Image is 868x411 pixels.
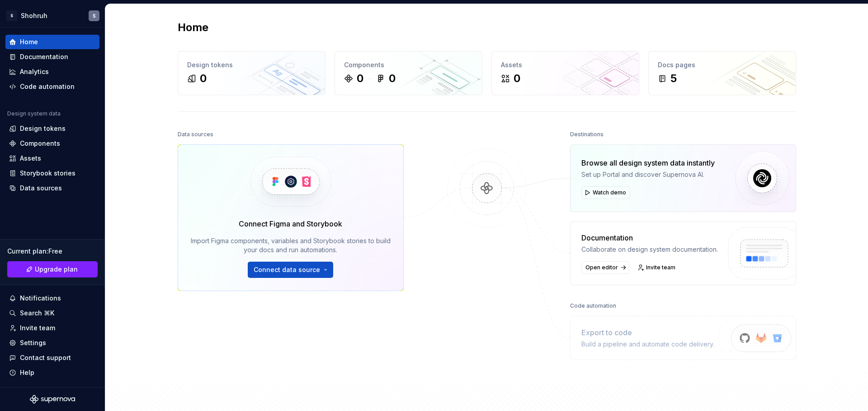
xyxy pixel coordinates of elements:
a: Components00 [335,51,482,95]
div: Code automation [20,82,75,91]
div: Set up Portal and discover Supernova AI. [581,170,715,179]
div: S [6,10,17,21]
div: Components [20,139,60,148]
div: Export to code [581,327,714,338]
button: Notifications [5,291,99,305]
a: Docs pages5 [648,51,796,95]
div: Storybook stories [20,169,75,178]
div: Design system data [7,110,61,117]
a: Components [5,136,99,151]
div: 0 [357,71,363,86]
div: Design tokens [20,124,66,133]
div: 0 [514,71,520,86]
a: Documentation [5,50,99,64]
div: S [93,12,96,19]
span: Upgrade plan [35,265,78,274]
div: Help [20,368,34,377]
a: Settings [5,336,99,350]
div: 0 [389,71,396,86]
a: Assets [5,151,99,166]
div: Assets [501,60,630,69]
span: Watch demo [593,189,626,196]
button: SShohruhS [2,6,103,25]
span: Connect data source [254,265,320,274]
a: Upgrade plan [7,261,98,277]
svg: Supernova Logo [30,395,75,404]
div: Invite team [20,323,55,332]
div: Build a pipeline and automate code delivery. [581,340,714,349]
div: Shohruh [21,11,47,20]
div: Destinations [570,128,604,141]
div: Components [344,60,473,69]
div: Import Figma components, variables and Storybook stories to build your docs and run automations. [191,236,391,254]
div: Search ⌘K [20,309,54,318]
a: Design tokens0 [178,51,325,95]
div: Design tokens [187,60,316,69]
div: Contact support [20,353,71,362]
div: Data sources [20,184,62,193]
button: Help [5,365,99,380]
div: Code automation [570,300,616,312]
div: Current plan : Free [7,247,98,256]
a: Design tokens [5,121,99,136]
div: Notifications [20,294,61,303]
div: Data sources [178,128,213,141]
div: Documentation [581,232,718,243]
div: 0 [200,71,207,86]
span: Invite team [646,264,675,271]
span: Open editor [585,264,618,271]
a: Open editor [581,261,629,274]
div: Settings [20,338,46,347]
div: Connect Figma and Storybook [239,218,342,229]
a: Invite team [5,321,99,335]
div: Collaborate on design system documentation. [581,245,718,254]
div: Documentation [20,52,68,61]
h2: Home [178,20,208,35]
a: Analytics [5,65,99,79]
button: Search ⌘K [5,306,99,320]
a: Code automation [5,79,99,94]
div: Home [20,37,38,46]
div: Assets [20,154,41,163]
button: Watch demo [581,186,630,199]
div: Browse all design system data instantly [581,157,715,168]
a: Invite team [635,261,679,274]
button: Contact support [5,351,99,365]
button: Connect data source [248,262,333,278]
div: Analytics [20,67,49,76]
div: 5 [670,71,677,86]
a: Assets0 [491,51,639,95]
a: Home [5,35,99,49]
a: Storybook stories [5,166,99,180]
a: Data sources [5,181,99,195]
div: Docs pages [658,60,787,69]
